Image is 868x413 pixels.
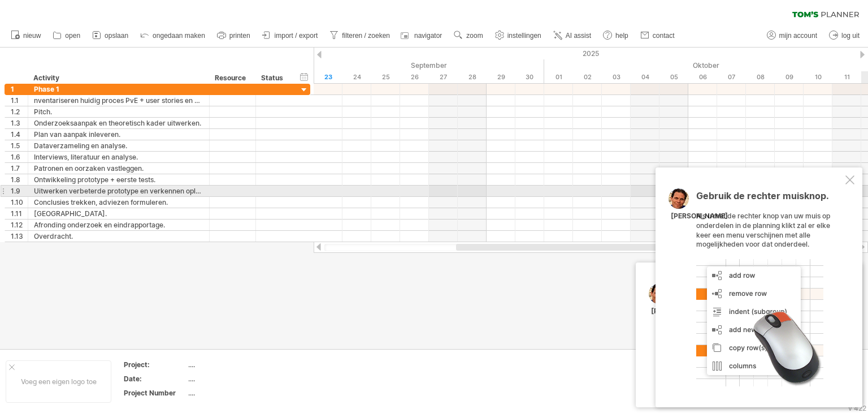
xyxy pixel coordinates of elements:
a: open [50,28,84,43]
div: Phase 1 [34,84,203,94]
div: .... [188,388,283,398]
a: printen [214,28,254,43]
div: Activity [33,72,203,84]
div: donderdag, 2 Oktober 2025 [573,71,602,83]
div: maandag, 29 September 2025 [487,71,515,83]
div: 1.8 [11,174,28,185]
span: opslaan [105,32,128,40]
div: Patronen en oorzaken vastleggen. [34,163,203,174]
div: Uitwerken verbeterde prototype en verkennen oplossingen. [34,186,203,196]
div: Ontwikkeling prototype + eerste tests. [34,174,203,185]
div: 1.9 [11,186,28,196]
span: nieuw [23,32,41,40]
div: vrijdag, 10 Oktober 2025 [804,71,832,83]
div: dinsdag, 30 September 2025 [515,71,544,83]
div: 1.7 [11,163,28,174]
div: 1.3 [11,118,28,128]
div: dinsdag, 7 Oktober 2025 [717,71,746,83]
a: contact [637,28,678,43]
span: AI assist [566,32,591,40]
span: filteren / zoeken [342,32,390,40]
div: Conclusies trekken, adviezen formuleren. [34,197,203,208]
span: import / export [275,32,318,40]
a: filteren / zoeken [327,28,393,43]
a: AI assist [550,28,594,43]
a: opslaan [89,28,132,43]
span: Gebruik de rechter muisknop. [696,190,829,207]
div: woensdag, 1 Oktober 2025 [544,71,573,83]
div: 1.11 [11,208,28,219]
div: 1.1 [11,95,28,106]
div: [PERSON_NAME] [671,212,728,221]
a: instellingen [492,28,545,43]
div: 1.5 [11,140,28,151]
div: Afronding onderzoek en eindrapportage. [34,220,203,230]
div: donderdag, 9 Oktober 2025 [775,71,804,83]
a: navigator [399,28,445,43]
div: .... [188,360,283,369]
div: v 422 [848,404,866,412]
span: log uit [841,32,860,40]
div: zondag, 5 Oktober 2025 [659,71,688,83]
a: help [600,28,632,43]
div: Als u met de rechter knop van uw muis op onderdelen in de planning klikt zal er elke keer een men... [696,191,843,386]
div: zaterdag, 11 Oktober 2025 [832,71,861,83]
div: nventariseren huidig proces PvE + user stories en eerste stakeholdergesprekken. [34,95,203,106]
div: Resource [215,72,249,84]
div: Date: [124,374,186,384]
div: 1.6 [11,152,28,162]
span: mijn account [779,32,817,40]
span: navigator [414,32,442,40]
span: contact [653,32,675,40]
a: nieuw [8,28,44,43]
a: zoom [451,28,486,43]
div: 1 [11,84,28,94]
div: Interviews, literatuur en analyse. [34,152,203,162]
a: ongedaan maken [137,28,209,43]
div: woensdag, 24 September 2025 [342,71,371,83]
div: Plan van aanpak inleveren. [34,129,203,140]
div: 1.2 [11,106,28,117]
span: open [65,32,80,40]
div: 1.4 [11,129,28,140]
span: help [615,32,628,40]
div: woensdag, 8 Oktober 2025 [746,71,775,83]
div: .... [188,374,283,384]
div: Project Number [124,388,186,398]
a: import / export [259,28,322,43]
span: instellingen [507,32,541,40]
div: Voeg een eigen logo toe [6,360,111,403]
a: log uit [826,28,863,43]
div: Pitch. [34,106,203,117]
div: maandag, 6 Oktober 2025 [688,71,717,83]
div: zaterdag, 4 Oktober 2025 [631,71,659,83]
div: zaterdag, 27 September 2025 [429,71,458,83]
span: ongedaan maken [153,32,205,40]
div: Status [261,72,286,84]
div: zondag, 28 September 2025 [458,71,487,83]
div: 1.10 [11,197,28,208]
div: [PERSON_NAME] [651,307,708,316]
div: 1.12 [11,220,28,230]
div: donderdag, 25 September 2025 [371,71,400,83]
div: Project: [124,360,186,369]
div: Onderzoeksaanpak en theoretisch kader uitwerken. [34,118,203,128]
div: Dataverzameling en analyse. [34,140,203,151]
a: mijn account [764,28,821,43]
div: vrijdag, 26 September 2025 [400,71,429,83]
span: printen [229,32,250,40]
div: [GEOGRAPHIC_DATA]. [34,208,203,219]
div: Overdracht. [34,231,203,242]
div: dinsdag, 23 September 2025 [314,71,342,83]
div: vrijdag, 3 Oktober 2025 [602,71,631,83]
span: zoom [466,32,483,40]
div: 1.13 [11,231,28,242]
